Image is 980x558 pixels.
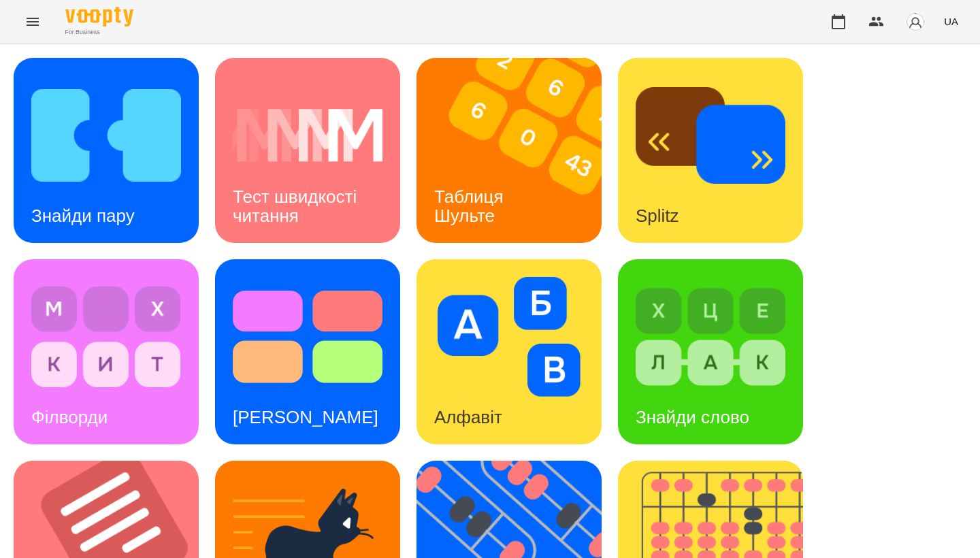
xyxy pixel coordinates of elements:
[938,9,964,34] button: UA
[31,407,108,427] h3: Філворди
[65,28,133,37] span: For Business
[31,277,181,397] img: Філворди
[636,206,679,226] h3: Splitz
[31,206,135,226] h3: Знайди пару
[215,58,400,243] a: Тест швидкості читанняТест швидкості читання
[636,407,749,427] h3: Знайди слово
[434,407,502,427] h3: Алфавіт
[233,186,361,225] h3: Тест швидкості читання
[14,58,199,243] a: Знайди паруЗнайди пару
[944,14,958,29] span: UA
[65,7,133,27] img: Voopty Logo
[233,277,382,397] img: Тест Струпа
[636,76,785,195] img: Splitz
[233,407,378,427] h3: [PERSON_NAME]
[618,58,803,243] a: SplitzSplitz
[416,58,619,243] img: Таблиця Шульте
[434,186,508,225] h3: Таблиця Шульте
[233,76,382,195] img: Тест швидкості читання
[416,58,602,243] a: Таблиця ШультеТаблиця Шульте
[906,12,925,31] img: avatar_s.png
[434,277,584,397] img: Алфавіт
[416,259,602,444] a: АлфавітАлфавіт
[14,259,199,444] a: ФілвордиФілворди
[31,76,181,195] img: Знайди пару
[16,5,49,38] button: Menu
[618,259,803,444] a: Знайди словоЗнайди слово
[636,277,785,397] img: Знайди слово
[215,259,400,444] a: Тест Струпа[PERSON_NAME]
